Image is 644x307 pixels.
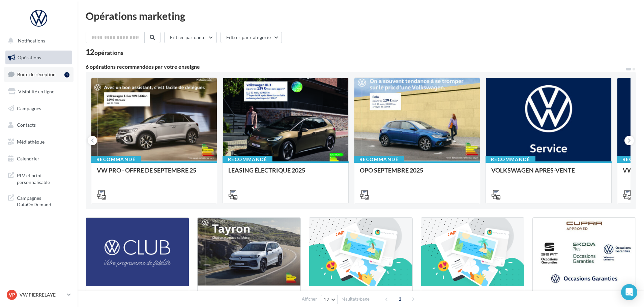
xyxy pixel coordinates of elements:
span: Visibilité en ligne [18,89,54,94]
span: 12 [324,297,329,302]
a: Médiathèque [4,135,74,149]
div: Opérations marketing [86,11,636,21]
button: 12 [321,295,338,304]
a: VP VW PIERRELAYE [5,288,72,301]
span: PLV et print personnalisable [17,171,69,185]
a: Campagnes [4,101,74,116]
span: Boîte de réception [17,71,56,77]
div: 1 [64,72,69,78]
button: Filtrer par canal [164,32,217,43]
span: résultats/page [342,296,370,302]
a: Visibilité en ligne [4,85,74,99]
a: Boîte de réception1 [4,67,74,82]
div: VOLKSWAGEN APRES-VENTE [491,167,606,180]
div: 6 opérations recommandées par votre enseigne [86,64,625,69]
span: Médiathèque [17,139,45,145]
span: Contacts [17,122,36,128]
div: OPO SEPTEMBRE 2025 [360,167,474,180]
p: VW PIERRELAYE [20,291,64,298]
a: Calendrier [4,152,74,166]
div: 12 [86,49,123,56]
div: Open Intercom Messenger [621,284,637,300]
span: VP [9,291,15,298]
a: PLV et print personnalisable [4,168,74,188]
span: 1 [394,294,405,304]
a: Contacts [4,118,74,132]
div: opérations [94,50,123,56]
span: Campagnes [17,105,41,111]
span: Campagnes DataOnDemand [17,193,69,208]
div: LEASING ÉLECTRIQUE 2025 [228,167,343,180]
a: Campagnes DataOnDemand [4,191,74,211]
span: Afficher [302,296,317,302]
span: Notifications [18,38,45,43]
span: Calendrier [17,156,39,161]
div: Recommandé [354,156,404,163]
a: Opérations [4,51,74,65]
button: Notifications [4,34,71,48]
span: Opérations [18,55,41,60]
div: VW PRO - OFFRE DE SEPTEMBRE 25 [97,167,211,180]
div: Recommandé [486,156,535,163]
button: Filtrer par catégorie [221,32,282,43]
div: Recommandé [91,156,141,163]
div: Recommandé [223,156,272,163]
